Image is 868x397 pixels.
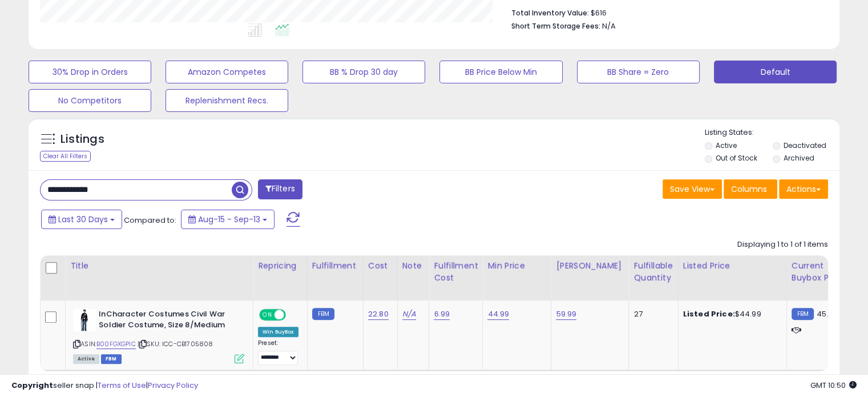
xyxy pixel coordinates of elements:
[731,183,767,195] span: Columns
[511,5,819,19] li: $616
[165,89,288,112] button: Replenishment Recs.
[98,380,146,391] a: Terms of Use
[402,308,416,320] a: N/A
[783,153,814,163] label: Archived
[73,309,96,331] img: 31Xj9q5sncL._SL40_.jpg
[11,380,198,391] div: seller snap | |
[29,89,151,112] button: No Competitors
[60,131,104,147] h5: Listings
[439,61,562,83] button: BB Price Below Min
[58,214,108,225] span: Last 30 Days
[96,339,136,349] a: B00FGXGPIC
[312,308,334,320] small: FBM
[181,210,274,229] button: Aug-15 - Sep-13
[11,380,53,391] strong: Copyright
[258,327,298,337] div: Win BuyBox
[260,310,274,320] span: ON
[683,260,782,272] div: Listed Price
[258,260,302,272] div: Repricing
[683,308,735,319] b: Listed Price:
[402,260,425,272] div: Note
[368,260,393,272] div: Cost
[716,153,757,163] label: Out of Stock
[258,339,298,365] div: Preset:
[41,210,122,229] button: Last 30 Days
[810,380,857,391] span: 2025-10-14 10:50 GMT
[663,179,722,199] button: Save View
[577,61,700,83] button: BB Share = Zero
[124,215,176,226] span: Compared to:
[148,380,198,391] a: Privacy Policy
[29,61,151,83] button: 30% Drop in Orders
[556,260,624,272] div: [PERSON_NAME]
[434,308,450,320] a: 6.99
[792,308,814,320] small: FBM
[302,61,425,83] button: BB % Drop 30 day
[602,21,616,31] span: N/A
[783,141,826,150] label: Deactivated
[511,21,600,31] b: Short Term Storage Fees:
[511,8,589,18] b: Total Inventory Value:
[724,179,777,199] button: Columns
[70,260,248,272] div: Title
[487,308,509,320] a: 44.99
[705,127,839,138] p: Listing States:
[99,309,237,333] b: InCharacter Costumes Civil War Soldier Costume, Size 8/Medium
[487,260,546,272] div: Min Price
[633,309,669,319] div: 27
[737,239,828,250] div: Displaying 1 to 1 of 1 items
[284,310,302,320] span: OFF
[138,339,213,348] span: | SKU: ICC-CB1705808
[779,179,828,199] button: Actions
[792,260,850,284] div: Current Buybox Price
[73,354,99,364] span: All listings currently available for purchase on Amazon
[716,141,737,150] label: Active
[368,308,389,320] a: 22.80
[434,260,478,284] div: Fulfillment Cost
[258,179,302,199] button: Filters
[312,260,358,272] div: Fulfillment
[817,308,838,319] span: 45.09
[683,309,778,319] div: $44.99
[633,260,673,284] div: Fulfillable Quantity
[40,151,91,162] div: Clear All Filters
[556,308,576,320] a: 59.99
[714,61,837,83] button: Default
[73,309,244,362] div: ASIN:
[165,61,288,83] button: Amazon Competes
[101,354,122,364] span: FBM
[198,214,260,225] span: Aug-15 - Sep-13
